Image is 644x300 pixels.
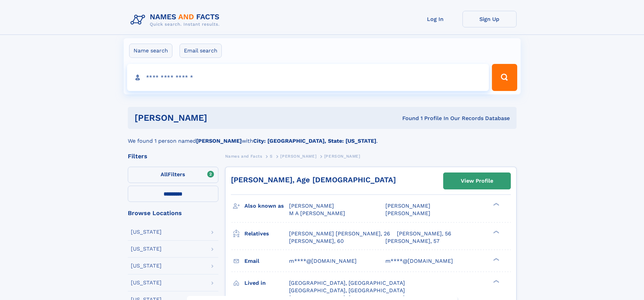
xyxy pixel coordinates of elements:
span: [GEOGRAPHIC_DATA], [GEOGRAPHIC_DATA] [289,287,405,294]
a: [PERSON_NAME] [PERSON_NAME], 26 [289,230,390,237]
span: [GEOGRAPHIC_DATA], [GEOGRAPHIC_DATA] [289,280,405,286]
label: Name search [129,44,172,58]
b: City: [GEOGRAPHIC_DATA], State: [US_STATE] [253,138,376,144]
div: [US_STATE] [131,263,162,269]
a: Names and Facts [225,152,262,160]
div: We found 1 person named with . [128,129,517,145]
a: [PERSON_NAME], 60 [289,237,344,245]
input: search input [127,64,489,91]
span: [PERSON_NAME] [289,203,334,209]
div: ❯ [492,202,500,207]
h3: Email [244,255,289,267]
div: [US_STATE] [131,246,162,252]
button: Search Button [492,64,517,91]
div: Found 1 Profile In Our Records Database [305,115,510,122]
a: Sign Up [462,11,517,27]
a: [PERSON_NAME], Age [DEMOGRAPHIC_DATA] [231,176,396,184]
h3: Relatives [244,228,289,239]
a: S [270,152,273,160]
div: [US_STATE] [131,229,162,235]
div: View Profile [461,173,493,189]
a: [PERSON_NAME], 57 [385,237,439,245]
div: ❯ [492,257,500,261]
span: S [270,154,273,159]
div: Filters [128,153,218,159]
div: [US_STATE] [131,280,162,285]
h3: Lived in [244,277,289,289]
span: [PERSON_NAME] [324,154,360,159]
a: [PERSON_NAME], 56 [397,230,451,237]
a: View Profile [444,173,510,189]
b: [PERSON_NAME] [196,138,242,144]
label: Email search [180,44,222,58]
img: Logo Names and Facts [128,11,225,29]
span: M A [PERSON_NAME] [289,210,345,216]
span: [PERSON_NAME] [385,210,430,216]
span: [PERSON_NAME] [280,154,316,159]
span: All [161,171,168,178]
a: Log In [408,11,462,27]
a: [PERSON_NAME] [280,152,316,160]
h1: [PERSON_NAME] [135,114,305,122]
div: ❯ [492,230,500,234]
span: [PERSON_NAME] [385,203,430,209]
label: Filters [128,167,218,183]
div: ❯ [492,279,500,283]
h3: Also known as [244,200,289,212]
div: Browse Locations [128,210,218,216]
